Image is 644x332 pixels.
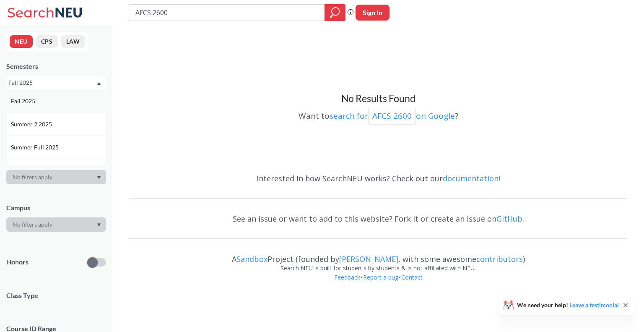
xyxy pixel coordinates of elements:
a: [PERSON_NAME] [339,254,398,264]
span: Class Type [6,291,106,300]
div: A Project (founded by , with some awesome ) [129,247,627,264]
span: Fall 2025 [11,97,37,106]
button: NEU [10,35,33,48]
span: Summer Full 2025 [11,143,60,152]
div: Semesters [6,62,106,71]
h3: No Results Found [129,92,627,105]
div: • • [129,273,627,295]
a: search forAFCS 2600on Google [330,110,455,121]
div: Search NEU is built for students by students & is not affiliated with NEU. [129,264,627,273]
div: Fall 2025 [8,78,96,87]
a: GitHub [496,214,522,224]
a: Feedback [334,273,361,281]
svg: magnifying glass [330,7,340,18]
div: See an issue or want to add to this website? Fork it or create an issue on . [129,207,627,231]
svg: Dropdown arrow [97,223,101,227]
button: Sign In [356,5,390,21]
button: LAW [61,35,85,48]
div: Dropdown arrow [6,217,106,232]
span: We need your help! [517,302,619,308]
div: Want to ? [129,105,627,124]
a: documentation! [443,173,500,183]
p: AFCS 2600 [372,110,412,122]
a: Sandbox [236,254,267,264]
div: magnifying glass [325,4,345,21]
a: Leave a testimonial [569,301,619,308]
div: Dropdown arrow [6,170,106,184]
a: Report a bug [363,273,399,281]
div: Campus [6,203,106,212]
input: Class, professor, course number, "phrase" [135,5,319,20]
a: Contact [401,273,423,281]
a: contributors [476,254,523,264]
span: Summer 2 2025 [11,120,54,129]
div: Fall 2025Dropdown arrowFall 2025Summer 2 2025Summer Full 2025Summer 1 2025Spring 2025Fall 2024Sum... [6,76,106,89]
svg: Dropdown arrow [97,82,101,85]
p: Honors [6,257,29,267]
div: Interested in how SearchNEU works? Check out our [129,166,627,191]
svg: Dropdown arrow [97,176,101,179]
button: CPS [36,35,58,48]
